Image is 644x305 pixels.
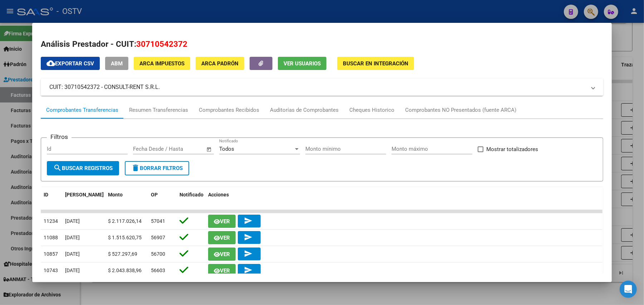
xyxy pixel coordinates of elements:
[208,215,236,228] button: Ver
[41,187,62,211] datatable-header-cell: ID
[108,251,137,257] span: $ 527.297,69
[131,164,140,172] mat-icon: delete
[105,187,148,211] datatable-header-cell: Monto
[244,266,252,274] mat-icon: send
[208,192,229,197] span: Acciones
[46,59,55,67] mat-icon: cloud_download
[177,187,205,211] datatable-header-cell: Notificado
[486,145,538,154] span: Mostrar totalizadores
[108,235,142,240] span: $ 1.515.620,75
[151,251,165,257] span: 56700
[47,132,72,141] h3: Filtros
[41,79,603,96] mat-expansion-panel-header: CUIT: 30710542372 - CONSULT-RENT S.R.L.
[44,218,58,224] span: 11234
[44,235,58,240] span: 11088
[208,264,236,277] button: Ver
[41,38,603,50] h2: Análisis Prestador - CUIT:
[53,165,113,171] span: Buscar Registros
[139,60,185,67] span: ARCA Impuestos
[220,218,230,225] span: Ver
[208,231,236,244] button: Ver
[180,192,203,197] span: Notificado
[49,83,586,91] mat-panel-title: CUIT: 30710542372 - CONSULT-RENT S.R.L.
[108,218,142,224] span: $ 2.117.026,14
[405,106,516,114] div: Comprobantes NO Presentados (fuente ARCA)
[168,146,203,152] input: Fecha fin
[151,235,165,240] span: 56907
[196,57,244,70] button: ARCA Padrón
[151,192,158,197] span: OP
[108,267,142,273] span: $ 2.043.838,96
[129,106,188,114] div: Resumen Transferencias
[284,60,321,67] span: Ver Usuarios
[105,57,128,70] button: ABM
[108,192,123,197] span: Monto
[278,57,326,70] button: Ver Usuarios
[111,60,123,67] span: ABM
[205,187,603,211] datatable-header-cell: Acciones
[65,251,80,257] span: [DATE]
[620,281,637,298] div: Open Intercom Messenger
[136,39,187,49] span: 30710542372
[65,192,104,197] span: [PERSON_NAME]
[244,233,252,241] mat-icon: send
[244,249,252,258] mat-icon: send
[244,216,252,225] mat-icon: send
[148,187,177,211] datatable-header-cell: OP
[46,106,118,114] div: Comprobantes Transferencias
[151,218,165,224] span: 57041
[46,60,94,67] span: Exportar CSV
[151,267,165,273] span: 56603
[337,57,414,70] button: Buscar en Integración
[220,267,230,274] span: Ver
[201,60,239,67] span: ARCA Padrón
[62,187,105,211] datatable-header-cell: Fecha T.
[44,251,58,257] span: 10857
[47,161,119,175] button: Buscar Registros
[220,251,230,257] span: Ver
[205,145,213,154] button: Open calendar
[199,106,259,114] div: Comprobantes Recibidos
[131,165,183,171] span: Borrar Filtros
[65,235,80,240] span: [DATE]
[65,218,80,224] span: [DATE]
[220,235,230,241] span: Ver
[270,106,339,114] div: Auditorías de Comprobantes
[134,57,190,70] button: ARCA Impuestos
[41,57,100,70] button: Exportar CSV
[53,164,62,172] mat-icon: search
[349,106,394,114] div: Cheques Historico
[133,146,162,152] input: Fecha inicio
[44,267,58,273] span: 10743
[44,192,48,197] span: ID
[219,146,234,152] span: Todos
[208,247,236,261] button: Ver
[125,161,189,175] button: Borrar Filtros
[65,267,80,273] span: [DATE]
[343,60,408,67] span: Buscar en Integración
